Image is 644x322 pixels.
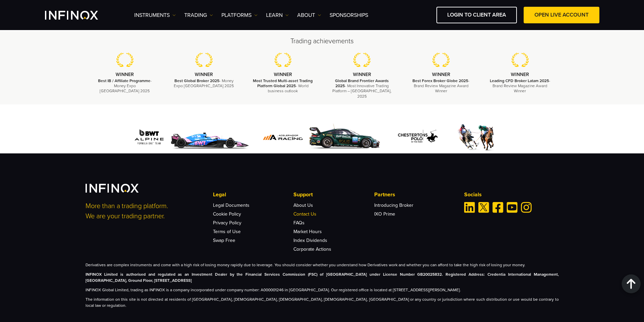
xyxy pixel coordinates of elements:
a: Market Hours [293,229,322,234]
strong: Best IB / Affiliate Programme [98,78,150,83]
p: Support [293,191,374,199]
a: Privacy Policy [213,220,241,226]
a: About Us [293,202,313,208]
a: Corporate Actions [293,246,331,252]
strong: Best Global Broker 2025 [174,78,219,83]
a: Facebook [493,202,503,213]
p: Partners [374,191,455,199]
p: - Brand Review Magazine Award Winner [489,78,551,94]
a: SPONSORSHIPS [330,11,368,19]
p: - Brand Review Magazine Award Winner [410,78,472,94]
strong: WINNER [511,72,529,77]
a: Twitter [478,202,489,213]
a: Instruments [134,11,176,19]
strong: INFINOX Limited is authorised and regulated as an Investment Dealer by the Financial Services Com... [86,272,559,283]
p: - Money Expo [GEOGRAPHIC_DATA] 2025 [94,78,156,94]
p: Derivatives are complex instruments and come with a high risk of losing money rapidly due to leve... [86,262,559,268]
a: Contact Us [293,211,316,217]
a: Index Dividends [293,238,327,243]
a: PLATFORMS [221,11,258,19]
a: IXO Prime [374,211,395,217]
h2: Trading achievements [86,36,559,46]
p: Socials [464,191,559,199]
a: ABOUT [297,11,321,19]
strong: Best Forex Broker Globe 2025 [412,78,468,83]
p: INFINOX Global Limited, trading as INFINOX is a company incorporated under company number: A00000... [86,287,559,293]
a: OPEN LIVE ACCOUNT [524,7,599,23]
a: Cookie Policy [213,211,241,217]
strong: WINNER [353,72,371,77]
p: More than a trading platform. We are your trading partner. [86,201,204,221]
a: Youtube [507,202,518,213]
strong: Leading CFD Broker Latam 2025 [490,78,549,83]
strong: WINNER [116,72,134,77]
p: - Most Innovative Trading Platform – [GEOGRAPHIC_DATA], 2025 [331,78,393,99]
strong: Most Trusted Multi-asset Trading Platform Global 2025 [253,78,313,88]
a: Instagram [521,202,532,213]
a: Introducing Broker [374,202,413,208]
a: Legal Documents [213,202,249,208]
p: - World business outlook [252,78,314,94]
a: INFINOX Logo [45,11,114,20]
strong: WINNER [274,72,292,77]
a: TRADING [184,11,213,19]
p: - Money Expo [GEOGRAPHIC_DATA] 2025 [173,78,235,89]
a: Terms of Use [213,229,241,234]
a: Swap Free [213,238,235,243]
p: The information on this site is not directed at residents of [GEOGRAPHIC_DATA], [DEMOGRAPHIC_DATA... [86,296,559,308]
a: Learn [266,11,289,19]
strong: WINNER [432,72,450,77]
p: Legal [213,191,293,199]
a: FAQs [293,220,305,226]
strong: Global Brand Frontier Awards 2025 [335,78,389,88]
strong: WINNER [195,72,213,77]
a: LOGIN TO CLIENT AREA [436,7,517,23]
a: Linkedin [464,202,475,213]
